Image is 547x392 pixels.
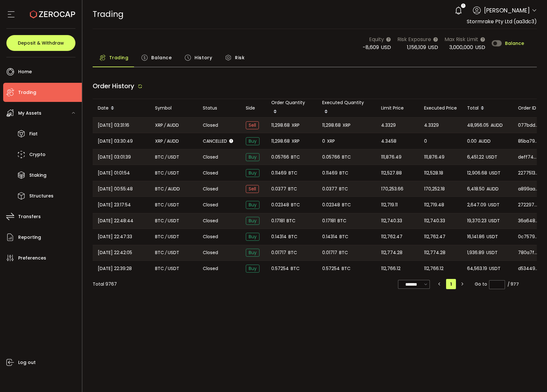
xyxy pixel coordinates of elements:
span: 112,766.12 [381,265,401,272]
span: XRP [292,138,300,145]
span: 6,418.50 [467,185,485,193]
span: 111,876.49 [424,153,444,161]
span: 0 [322,138,325,145]
span: AUDD [167,138,179,145]
span: 11,298.68 [271,138,290,145]
span: AUDD [491,122,503,129]
span: [DATE] 23:17:54 [98,201,131,209]
span: BTC [291,265,300,272]
span: BTC [155,265,164,272]
span: 0.05766 [322,153,340,161]
span: Crypto [29,150,46,159]
span: 0.02348 [271,201,289,209]
span: XRP [155,138,163,145]
span: BTC [155,233,164,240]
span: 0 [424,138,427,145]
span: 077bddc6-a034-40f6-9319-a5dbe17ed9b3 [518,122,538,129]
em: / [165,169,167,177]
span: 0.17181 [271,217,285,225]
span: USD [428,44,438,51]
span: Transfers [18,212,41,221]
span: XRP [327,138,335,145]
span: 0.0377 [322,185,337,193]
span: BTC [339,169,348,177]
span: 2,647.09 [467,201,486,209]
span: AUDD [487,185,499,193]
span: 36a6487b-b617-465b-92d2-3ec4c94aded9 [518,217,538,224]
div: Status [198,104,241,112]
span: 0.57254 [271,265,289,272]
span: [DATE] 03:01:39 [98,153,131,161]
span: 1,156,109 [407,44,426,51]
span: Fiat [29,129,38,139]
span: History [195,51,212,64]
span: Reporting [18,233,41,242]
span: 4.3329 [424,122,439,129]
span: BTC [339,233,348,240]
span: Closed [203,249,218,256]
span: 19,370.23 [467,217,487,225]
span: 4.3458 [381,138,396,145]
em: / [164,122,166,129]
span: Trading [93,9,124,20]
span: USDT [488,201,500,209]
span: USDT [168,153,179,161]
span: 6,451.22 [467,153,484,161]
span: Trading [109,51,129,64]
span: USDT [168,169,179,177]
span: Buy [246,249,259,257]
span: Buy [246,217,259,225]
span: 22775138-8b23-47c4-b3d3-7f319f8a80c6 [518,170,538,176]
span: XRP [343,122,351,129]
span: 0.00 [467,138,477,145]
span: Log out [18,358,36,367]
span: Buy [246,169,259,177]
span: BTC [288,185,297,193]
span: a899aa7c-a35e-4fa7-b60e-44d5cb53c68c [518,186,538,192]
span: [DATE] 22:42:05 [98,249,132,256]
span: BTC [288,249,297,256]
span: 112,762.47 [424,233,445,240]
span: BTC [155,169,164,177]
span: 0.01717 [271,249,286,256]
span: deff742b-e962-4319-bc69-daadbb9e84c7 [518,154,538,160]
span: Sell [246,185,259,193]
span: [PERSON_NAME] [484,6,530,15]
span: Buy [246,137,259,145]
em: / [165,249,167,256]
span: Closed [203,265,218,272]
div: / 977 [508,281,519,288]
span: BTC [155,153,164,161]
span: USDT [488,217,500,225]
span: BTC [291,201,300,209]
span: USD [381,44,391,51]
div: Limit Price [376,104,419,112]
span: [DATE] 03:30:49 [98,138,133,145]
span: [DATE] 00:55:48 [98,185,133,193]
span: 0.11469 [271,169,287,177]
span: USDT [487,233,498,240]
div: Symbol [150,104,198,112]
span: Risk [235,51,245,64]
div: Executed Quantity [317,99,376,117]
span: Buy [246,233,259,241]
span: BTC [155,201,164,209]
span: Buy [246,201,259,209]
span: BTC [288,169,297,177]
span: 0.14314 [322,233,337,240]
span: 85ba791e-dc02-4b81-bd03-86b2ce8a3364 [518,138,538,145]
span: 0.14314 [271,233,287,240]
span: 0.01717 [322,249,337,256]
span: BTC [342,153,351,161]
span: 112,766.12 [424,265,444,272]
span: 0.17181 [322,217,336,225]
span: Cancelled [203,138,227,145]
span: Trading [18,88,36,97]
span: 11,298.68 [322,122,341,129]
span: XRP [155,122,163,129]
span: BTC [288,233,297,240]
span: 64,563.19 [467,265,487,272]
span: Closed [203,170,218,176]
span: Balance [505,41,524,46]
span: 112,740.33 [381,217,402,225]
